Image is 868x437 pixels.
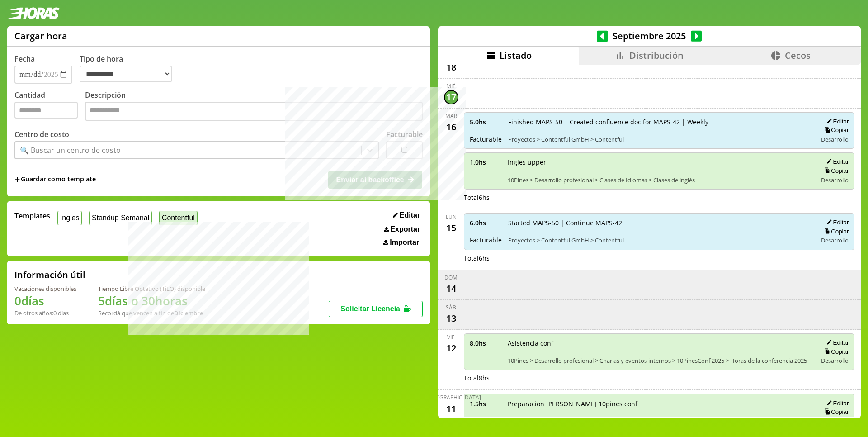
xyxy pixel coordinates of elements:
span: Editar [400,211,420,219]
span: Desarrollo [821,135,849,143]
img: logotipo [7,7,60,19]
button: Copiar [821,126,849,134]
label: Descripción [85,90,423,123]
span: Facturable [470,135,502,143]
span: 10Pines > Desarrollo profesional > Charlas y eventos internos > 10PinesConf 2025 > Horas de la co... [508,356,811,365]
span: Distribución [629,49,684,62]
div: 15 [444,221,458,235]
div: De otros años: 0 días [14,309,76,317]
button: Copiar [821,167,849,175]
button: Editar [824,218,849,226]
div: mié [446,82,456,90]
h2: Información útil [14,269,85,281]
span: +Guardar como template [14,175,96,185]
div: 11 [444,401,458,416]
span: Facturable [470,236,502,244]
button: Copiar [821,348,849,356]
span: Asistencia conf [508,339,811,347]
div: vie [447,333,455,341]
div: 16 [444,120,458,134]
span: + [14,175,20,185]
button: Editar [390,211,423,220]
span: 1.5 hs [470,399,501,408]
div: 13 [444,311,458,326]
button: Editar [824,158,849,166]
span: Desarrollo [821,356,849,365]
span: Septiembre 2025 [608,30,691,42]
div: [DEMOGRAPHIC_DATA] [421,394,481,401]
label: Tipo de hora [80,54,179,84]
button: Editar [824,399,849,407]
button: Editar [824,339,849,347]
div: Total 6 hs [464,254,855,262]
span: 10Pines > Desarrollo profesional > Clases de Idiomas > Clases de inglés [508,176,811,184]
button: Editar [824,118,849,125]
span: 1.0 hs [470,158,501,166]
div: dom [444,274,458,281]
span: Solicitar Licencia [340,305,400,313]
textarea: Descripción [85,102,423,121]
span: Started MAPS-50 | Continue MAPS-42 [508,218,811,227]
input: Cantidad [14,102,78,119]
label: Facturable [386,129,423,139]
div: lun [446,213,457,221]
button: Ingles [57,211,82,225]
div: 12 [444,341,458,356]
div: 18 [444,60,458,75]
b: Diciembre [174,309,203,317]
div: Total 6 hs [464,193,855,202]
div: Total 8 hs [464,374,855,382]
span: Importar [390,238,419,247]
span: 5.0 hs [470,118,502,126]
h1: Cargar hora [14,30,67,42]
span: Listado [500,49,532,62]
select: Tipo de hora [80,66,172,82]
div: sáb [446,304,456,311]
span: Proyectos > Contentful GmbH > Contentful [508,135,811,143]
button: Copiar [821,408,849,416]
span: 8.0 hs [470,339,501,347]
button: Solicitar Licencia [329,301,423,317]
span: 6.0 hs [470,218,502,227]
div: Vacaciones disponibles [14,285,76,293]
span: Exportar [390,225,420,233]
span: Finished MAPS-50 | Created confluence doc for MAPS-42 | Weekly [508,118,811,126]
span: Desarrollo [821,176,849,184]
button: Contentful [159,211,198,225]
label: Fecha [14,54,35,64]
h1: 0 días [14,293,76,309]
div: 17 [444,90,458,104]
label: Centro de costo [14,129,69,139]
span: Templates [14,211,50,221]
div: Recordá que vencen a fin de [98,309,205,317]
h1: 5 días o 30 horas [98,293,205,309]
div: scrollable content [438,65,861,417]
label: Cantidad [14,90,85,123]
span: Cecos [785,49,811,62]
div: Tiempo Libre Optativo (TiLO) disponible [98,285,205,293]
button: Standup Semanal [89,211,152,225]
button: Copiar [821,228,849,235]
button: Exportar [381,225,423,234]
div: 14 [444,281,458,296]
span: Desarrollo [821,236,849,244]
span: Preparacion [PERSON_NAME] 10pines conf [508,399,811,408]
div: mar [445,112,457,120]
div: 🔍 Buscar un centro de costo [20,145,121,155]
span: Proyectos > Contentful GmbH > Contentful [508,236,811,244]
span: Ingles upper [508,158,811,166]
